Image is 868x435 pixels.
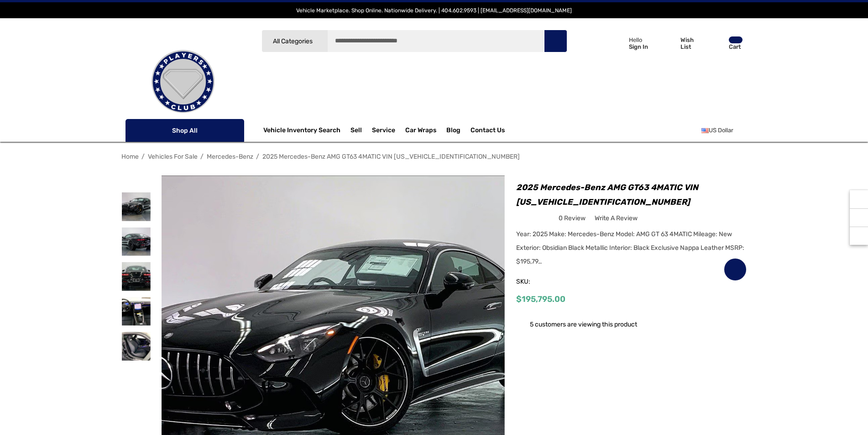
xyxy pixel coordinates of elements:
[516,180,747,209] h1: 2025 Mercedes-Benz AMG GT63 4MATIC VIN [US_VEHICLE_IDENTIFICATION_NUMBER]
[629,43,648,50] p: Sign In
[516,294,565,304] span: $195,795.00
[595,212,638,224] a: Write a Review
[850,232,868,241] svg: Top
[262,153,520,161] a: 2025 Mercedes-Benz AMG GT63 4MATIC VIN [US_VEHICLE_IDENTIFICATION_NUMBER]
[136,125,149,136] svg: Icon Line
[701,121,743,140] a: USD
[730,264,741,275] svg: Wish List
[137,36,229,127] img: Players Club | Cars For Sale
[516,316,637,330] div: 5 customers are viewing this product
[601,27,653,59] a: Sign in
[734,152,747,161] a: Next
[706,27,743,63] a: Cart with 0 items
[446,126,460,136] a: Blog
[122,262,151,291] img: For Sale 2025 Mercedes-Benz AMG GT63 4MATIC VIN W1KRJ7JB7SF004372
[720,152,732,161] a: Previous
[296,7,572,14] span: Vehicle Marketplace. Shop Online. Nationwide Delivery. | 404.602.9593 | [EMAIL_ADDRESS][DOMAIN_NAME]
[122,192,151,221] img: For Sale 2025 Mercedes-Benz AMG GT63 4MATIC VIN W1KRJ7JB7SF004372
[710,37,723,50] svg: Review Your Cart
[595,214,638,223] span: Write a Review
[263,126,340,136] a: Vehicle Inventory Search
[121,149,747,165] nav: Breadcrumb
[228,127,234,134] svg: Icon Arrow Down
[125,119,244,142] p: Shop All
[516,275,562,288] span: SKU:
[261,30,328,52] a: All Categories Icon Arrow Down Icon Arrow Up
[121,153,139,161] a: Home
[122,332,151,361] img: For Sale 2025 Mercedes-Benz AMG GT63 4MATIC VIN W1KRJ7JB7SF004372
[559,212,586,224] span: 0 review
[854,195,863,204] svg: Recently Viewed
[854,213,863,223] svg: Social Media
[405,121,446,140] a: Car Wraps
[148,153,198,161] a: Vehicles For Sale
[350,121,372,140] a: Sell
[629,36,648,43] p: Hello
[471,126,505,136] a: Contact Us
[122,228,151,256] img: For Sale 2025 Mercedes-Benz AMG GT63 4MATIC VIN W1KRJ7JB7SF004372
[680,36,705,50] p: Wish List
[207,153,253,161] a: Mercedes-Benz
[350,126,362,136] span: Sell
[661,37,675,50] svg: Wish List
[122,297,151,326] img: For Sale 2025 Mercedes-Benz AMG GT63 4MATIC VIN W1KRJ7JB7SF004372
[657,27,706,59] a: Wish List Wish List
[372,126,395,136] a: Service
[516,230,744,265] span: Year: 2025 Make: Mercedes-Benz Model: AMG GT 63 4MATIC Mileage: New Exterior: Obsidian Black Meta...
[729,43,743,50] p: Cart
[405,126,436,136] span: Car Wraps
[314,38,321,45] svg: Icon Arrow Down
[724,258,747,281] a: Wish List
[611,36,624,49] svg: Icon User Account
[544,30,567,52] button: Search
[272,37,312,45] span: All Categories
